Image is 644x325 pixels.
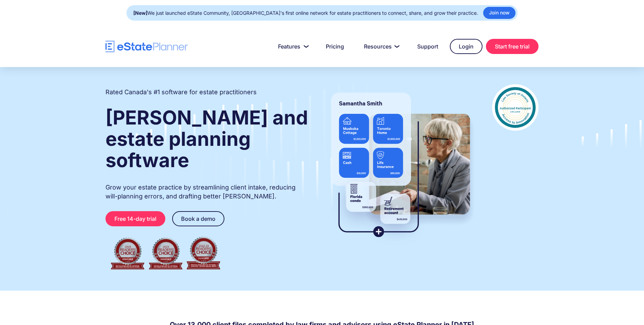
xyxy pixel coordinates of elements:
a: Pricing [318,40,352,53]
div: We just launched eState Community, [GEOGRAPHIC_DATA]'s first online network for estate practition... [133,8,478,18]
a: Login [450,39,482,54]
a: home [106,41,188,53]
a: Book a demo [172,211,224,226]
strong: [New] [133,10,147,16]
a: Features [270,40,314,53]
a: Start free trial [486,39,538,54]
a: Join now [483,7,515,19]
a: Support [409,40,446,53]
p: Grow your estate practice by streamlining client intake, reducing will-planning errors, and draft... [106,183,309,201]
strong: [PERSON_NAME] and estate planning software [106,106,308,172]
h2: Rated Canada's #1 software for estate practitioners [106,88,257,97]
a: Free 14-day trial [106,211,165,226]
a: Resources [356,40,406,53]
img: estate planner showing wills to their clients, using eState Planner, a leading estate planning so... [323,84,478,246]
